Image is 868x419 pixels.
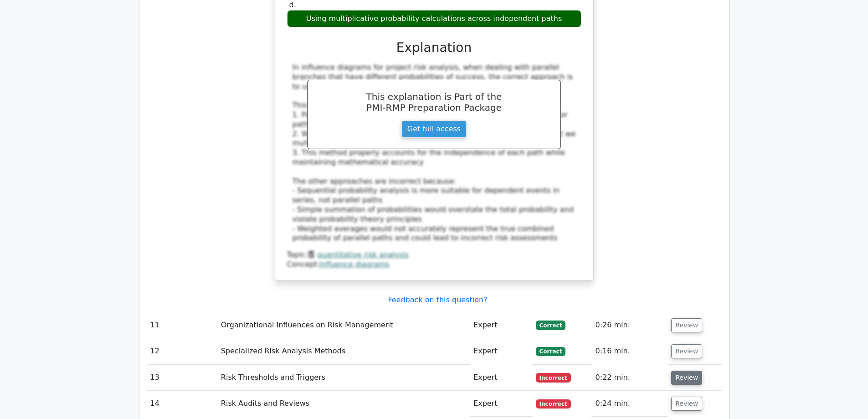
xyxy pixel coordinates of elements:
a: quantitative risk analysis [317,250,409,259]
span: Incorrect [536,399,571,409]
span: d. [289,0,296,9]
a: Feedback on this question? [388,295,487,304]
div: Concept: [287,260,581,269]
h3: Explanation [293,40,576,56]
td: 12 [147,338,217,364]
div: Topic: [287,250,581,260]
td: Risk Audits and Reviews [217,391,470,417]
td: Expert [470,365,532,391]
td: Expert [470,391,532,417]
button: Review [671,397,702,411]
td: 0:22 min. [591,365,668,391]
td: Expert [470,312,532,338]
button: Review [671,371,702,385]
div: In influence diagrams for project risk analysis, when dealing with parallel branches that have di... [293,63,576,243]
td: 14 [147,391,217,417]
td: Organizational Influences on Risk Management [217,312,470,338]
td: 0:24 min. [591,391,668,417]
span: Correct [536,321,565,330]
span: Correct [536,347,565,356]
span: Incorrect [536,373,571,382]
td: 13 [147,365,217,391]
a: influence diagrams [319,260,389,269]
button: Review [671,318,702,332]
td: 0:16 min. [591,338,668,364]
td: Risk Thresholds and Triggers [217,365,470,391]
button: Review [671,344,702,358]
td: Expert [470,338,532,364]
td: 11 [147,312,217,338]
div: Using multiplicative probability calculations across independent paths [287,10,581,28]
td: Specialized Risk Analysis Methods [217,338,470,364]
td: 0:26 min. [591,312,668,338]
a: Get full access [401,120,467,138]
